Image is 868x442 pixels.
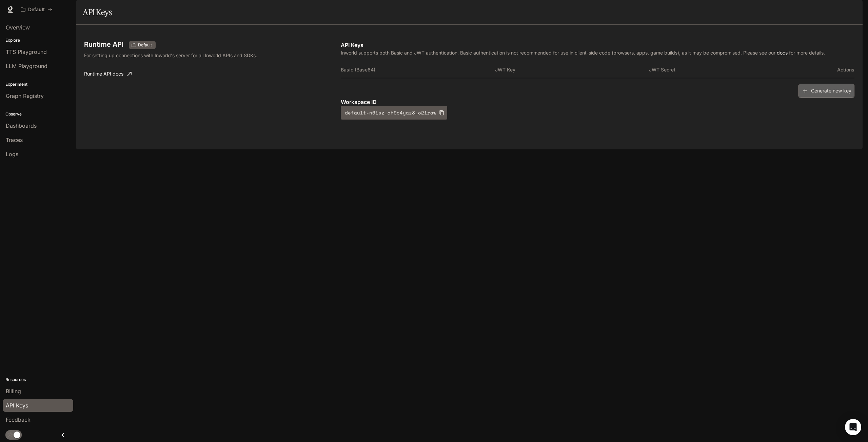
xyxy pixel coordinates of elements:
button: default-n6isz_ah9c4yaz3_o2iraw [341,106,447,120]
h3: Runtime API [84,41,123,48]
div: These keys will apply to your current workspace only [129,41,156,49]
p: Workspace ID [341,98,854,106]
a: Runtime API docs [81,67,134,81]
button: All workspaces [18,3,55,16]
th: JWT Secret [649,62,803,78]
th: Basic (Base64) [341,62,495,78]
th: JWT Key [495,62,649,78]
button: Generate new key [798,84,854,98]
a: docs [777,50,788,56]
h1: API Keys [83,5,112,19]
th: Actions [803,62,854,78]
p: Inworld supports both Basic and JWT authentication. Basic authentication is not recommended for u... [341,49,854,56]
p: For setting up connections with Inworld's server for all Inworld APIs and SDKs. [84,52,273,59]
div: Open Intercom Messenger [845,419,861,435]
span: Default [135,42,155,48]
p: API Keys [341,41,854,49]
p: Default [28,7,45,13]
